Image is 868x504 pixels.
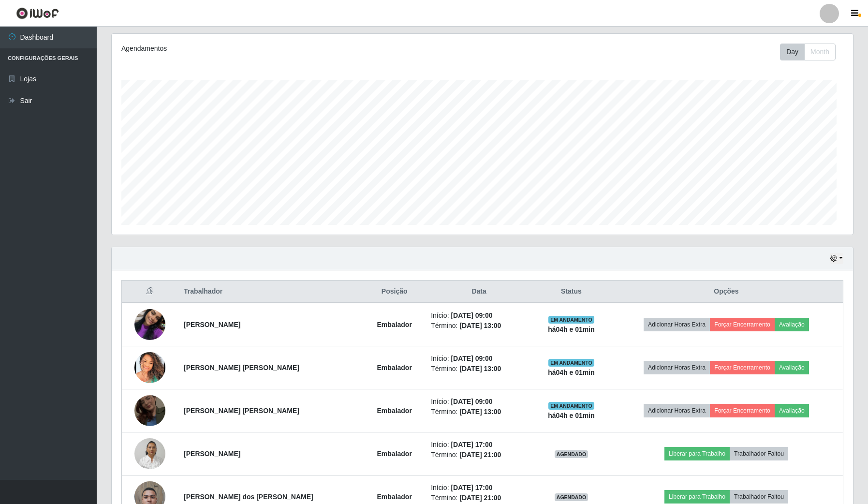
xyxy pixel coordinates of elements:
[775,361,809,374] button: Avaliação
[610,281,843,303] th: Opções
[134,383,165,438] img: 1756742293072.jpeg
[16,7,59,19] img: CoreUI Logo
[451,398,492,405] time: [DATE] 09:00
[459,451,501,459] time: [DATE] 21:00
[459,365,501,372] time: [DATE] 13:00
[804,44,836,60] button: Month
[184,450,240,458] strong: [PERSON_NAME]
[178,281,364,303] th: Trabalhador
[451,311,492,319] time: [DATE] 09:00
[134,433,165,474] img: 1675303307649.jpeg
[730,490,788,504] button: Trabalhador Faltou
[431,364,527,374] li: Término:
[377,407,412,415] strong: Embalador
[184,321,240,328] strong: [PERSON_NAME]
[184,364,299,371] strong: [PERSON_NAME] [PERSON_NAME]
[644,361,710,374] button: Adicionar Horas Extra
[548,316,594,324] span: EM ANDAMENTO
[431,440,527,450] li: Início:
[431,407,527,417] li: Término:
[730,447,788,460] button: Trabalhador Faltou
[710,361,775,374] button: Forçar Encerramento
[555,493,588,501] span: AGENDADO
[459,408,501,415] time: [DATE] 13:00
[431,450,527,460] li: Término:
[644,318,710,331] button: Adicionar Horas Extra
[431,354,527,364] li: Início:
[377,364,412,371] strong: Embalador
[664,447,730,460] button: Liberar para Trabalho
[431,483,527,493] li: Início:
[451,484,492,491] time: [DATE] 17:00
[555,450,588,458] span: AGENDADO
[184,493,313,501] strong: [PERSON_NAME] dos [PERSON_NAME]
[377,321,412,328] strong: Embalador
[644,404,710,417] button: Adicionar Horas Extra
[431,493,527,503] li: Término:
[780,44,805,60] button: Day
[377,493,412,501] strong: Embalador
[710,404,775,417] button: Forçar Encerramento
[377,450,412,458] strong: Embalador
[548,412,595,419] strong: há 04 h e 01 min
[533,281,610,303] th: Status
[548,326,595,333] strong: há 04 h e 01 min
[780,44,836,60] div: First group
[780,44,843,60] div: Toolbar with button groups
[134,297,165,352] img: 1704842067547.jpeg
[775,404,809,417] button: Avaliação
[664,490,730,504] button: Liberar para Trabalho
[451,355,492,362] time: [DATE] 09:00
[431,397,527,407] li: Início:
[134,352,165,383] img: 1712344529045.jpeg
[548,402,594,410] span: EM ANDAMENTO
[459,322,501,329] time: [DATE] 13:00
[364,281,425,303] th: Posição
[431,321,527,331] li: Término:
[121,44,414,54] div: Agendamentos
[425,281,533,303] th: Data
[459,494,501,502] time: [DATE] 21:00
[431,311,527,321] li: Início:
[548,359,594,367] span: EM ANDAMENTO
[548,369,595,376] strong: há 04 h e 01 min
[184,407,299,415] strong: [PERSON_NAME] [PERSON_NAME]
[710,318,775,331] button: Forçar Encerramento
[775,318,809,331] button: Avaliação
[451,441,492,448] time: [DATE] 17:00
